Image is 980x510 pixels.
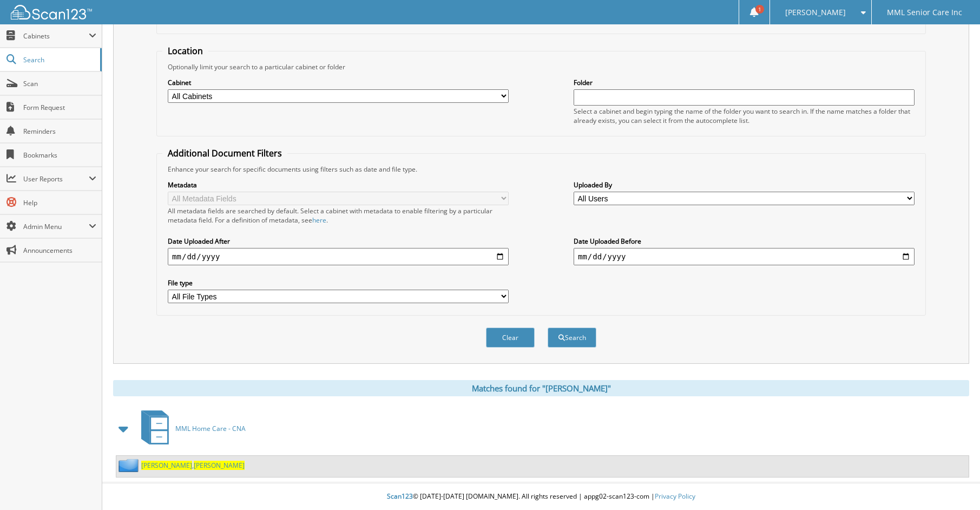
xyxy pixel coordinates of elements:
[23,246,96,255] span: Announcements
[574,78,915,87] label: Folder
[23,127,96,136] span: Reminders
[102,483,980,510] div: © [DATE]-[DATE] [DOMAIN_NAME]. All rights reserved | appg02-scan123-com |
[175,424,246,433] span: MML Home Care - CNA
[194,461,245,470] span: [PERSON_NAME]
[23,151,96,160] span: Bookmarks
[168,237,509,246] label: Date Uploaded After
[887,9,962,16] span: MML Senior Care Inc
[574,248,915,265] input: end
[168,206,509,225] div: All metadata fields are searched by default. Select a cabinet with metadata to enable filtering b...
[387,492,413,501] span: Scan123
[162,45,208,57] legend: Location
[141,461,192,470] span: [PERSON_NAME]
[23,103,96,112] span: Form Request
[312,215,326,225] a: here
[162,147,287,159] legend: Additional Document Filters
[119,459,141,472] img: folder2.png
[574,180,915,189] label: Uploaded By
[141,461,245,470] a: [PERSON_NAME],[PERSON_NAME]
[655,492,695,501] a: Privacy Policy
[486,328,535,348] button: Clear
[574,237,915,246] label: Date Uploaded Before
[168,248,509,265] input: start
[23,174,89,184] span: User Reports
[162,165,920,174] div: Enhance your search for specific documents using filters such as date and file type.
[23,31,89,41] span: Cabinets
[574,107,915,125] div: Select a cabinet and begin typing the name of the folder you want to search in. If the name match...
[11,5,92,19] img: scan123-logo-white.svg
[168,278,509,287] label: File type
[23,198,96,207] span: Help
[168,78,509,87] label: Cabinet
[162,62,920,71] div: Optionally limit your search to a particular cabinet or folder
[23,55,95,64] span: Search
[23,222,89,231] span: Admin Menu
[135,407,246,450] a: MML Home Care - CNA
[755,5,764,14] span: 1
[926,458,980,510] iframe: Chat Widget
[113,380,969,396] div: Matches found for "[PERSON_NAME]"
[548,328,596,348] button: Search
[785,9,846,16] span: [PERSON_NAME]
[23,79,96,88] span: Scan
[168,180,509,189] label: Metadata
